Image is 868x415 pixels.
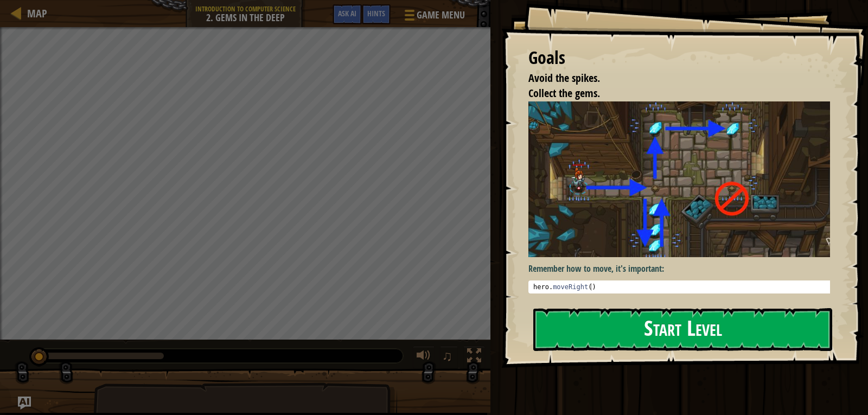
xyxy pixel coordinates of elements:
li: Collect the gems. [515,86,827,101]
span: ♫ [442,348,453,364]
span: Avoid the spikes. [528,71,600,85]
span: Ask AI [338,8,356,18]
li: Avoid the spikes. [515,71,827,86]
a: Map [22,6,47,21]
p: Remember how to move, it's important: [528,263,838,275]
span: Game Menu [417,8,465,22]
div: Goals [528,46,830,71]
button: Start Level [533,308,832,351]
button: Ask AI [18,397,31,410]
button: Adjust volume [413,346,435,368]
span: Map [27,6,47,21]
span: Hints [367,8,385,18]
span: Collect the gems. [528,86,600,100]
button: Game Menu [396,4,471,30]
button: ♫ [440,346,458,368]
img: Gems in the deep [528,101,838,257]
button: Ask AI [333,4,362,24]
button: Toggle fullscreen [463,346,485,368]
